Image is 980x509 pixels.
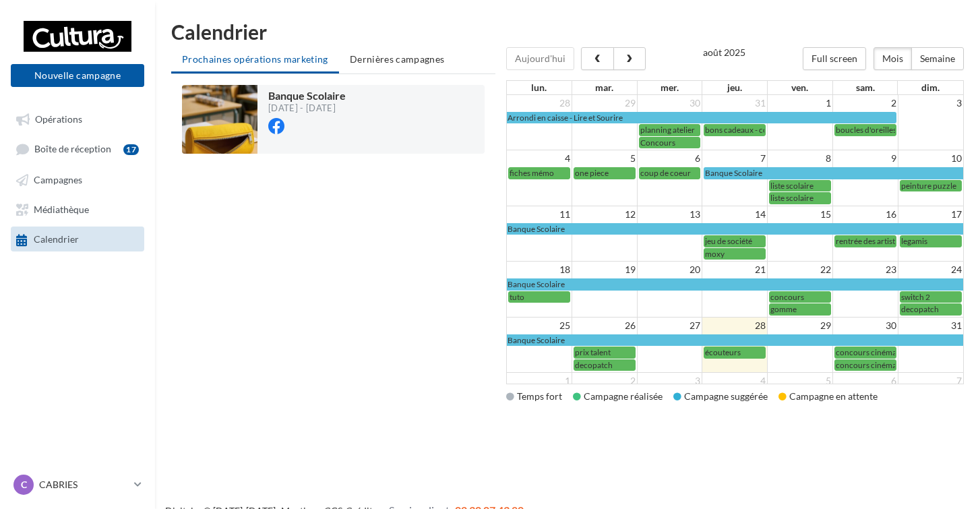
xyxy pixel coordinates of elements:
[572,81,637,94] th: mar.
[898,206,963,222] td: 17
[673,390,768,403] div: Campagne suggérée
[705,249,725,259] span: moxy
[898,150,963,167] td: 10
[768,95,833,111] td: 1
[898,317,963,334] td: 31
[768,373,833,390] td: 5
[508,224,565,234] span: Banque Scolaire
[508,113,623,123] span: Arrondi en caisse - Lire et Sourire
[35,113,82,125] span: Opérations
[836,360,896,370] span: concours cinéma
[770,292,804,302] span: concours
[507,223,963,235] a: Banque Scolaire
[573,390,663,403] div: Campagne réalisée
[572,317,637,334] td: 26
[34,234,79,245] span: Calendrier
[770,304,797,314] span: gomme
[640,168,691,178] span: coup de coeur
[574,167,636,179] a: one piece
[182,53,328,65] span: Prochaines opérations marketing
[11,64,144,87] button: Nouvelle campagne
[574,347,636,358] a: prix talent
[640,125,695,135] span: planning atelier
[11,472,144,498] a: C CABRIES
[703,47,745,57] h2: août 2025
[507,150,572,167] td: 4
[768,317,833,334] td: 29
[768,262,833,278] td: 22
[769,180,831,191] a: liste scolaire
[832,206,898,222] td: 16
[8,107,147,131] a: Opérations
[510,292,524,302] span: tuto
[769,192,831,204] a: liste scolaire
[836,125,896,135] span: boucles d'oreilles
[911,47,964,70] button: Semaine
[640,138,675,148] span: Concours
[507,95,572,111] td: 28
[572,373,637,390] td: 2
[637,206,702,222] td: 13
[768,206,833,222] td: 15
[507,112,896,123] a: Arrondi en caisse - Lire et Sourire
[836,347,896,357] span: concours cinéma
[639,124,701,136] a: planning atelier
[770,181,814,191] span: liste scolaire
[704,347,766,358] a: écouteurs
[572,95,637,111] td: 29
[572,150,637,167] td: 5
[507,373,572,390] td: 1
[702,150,768,167] td: 7
[637,373,702,390] td: 3
[508,167,570,179] a: fiches mémo
[769,303,831,315] a: gomme
[770,193,814,203] span: liste scolaire
[834,124,896,136] a: boucles d'oreilles
[704,124,766,136] a: bons cadeaux - copie
[639,167,701,179] a: coup de coeur
[508,279,565,289] span: Banque Scolaire
[704,235,766,247] a: jeu de société
[832,373,898,390] td: 6
[832,262,898,278] td: 23
[705,347,741,357] span: écouteurs
[900,180,962,191] a: peinture puzzle
[510,168,554,178] span: fiches mémo
[898,262,963,278] td: 24
[832,81,898,94] th: sam.
[702,95,768,111] td: 31
[834,235,896,247] a: rentrée des artistes
[637,95,702,111] td: 30
[575,168,609,178] span: one piece
[874,47,912,70] button: Mois
[171,22,964,42] h1: Calendrier
[8,227,147,251] a: Calendrier
[637,150,702,167] td: 6
[268,89,346,102] span: Banque Scolaire
[705,125,778,135] span: bons cadeaux - copie
[506,390,562,403] div: Temps fort
[705,168,762,178] span: Banque Scolaire
[507,206,572,222] td: 11
[901,304,939,314] span: decopatch
[34,174,82,185] span: Campagnes
[901,292,930,302] span: switch 2
[900,291,962,303] a: switch 2
[901,236,927,246] span: legamis
[836,236,902,246] span: rentrée des artistes
[705,236,752,246] span: jeu de société
[507,81,572,94] th: lun.
[508,291,570,303] a: tuto
[769,291,831,303] a: concours
[507,262,572,278] td: 18
[803,47,866,70] button: Full screen
[702,373,768,390] td: 4
[350,53,445,65] span: Dernières campagnes
[834,347,896,358] a: concours cinéma
[778,390,878,403] div: Campagne en attente
[123,144,139,155] div: 17
[702,206,768,222] td: 14
[8,197,147,221] a: Médiathèque
[508,335,565,345] span: Banque Scolaire
[637,317,702,334] td: 27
